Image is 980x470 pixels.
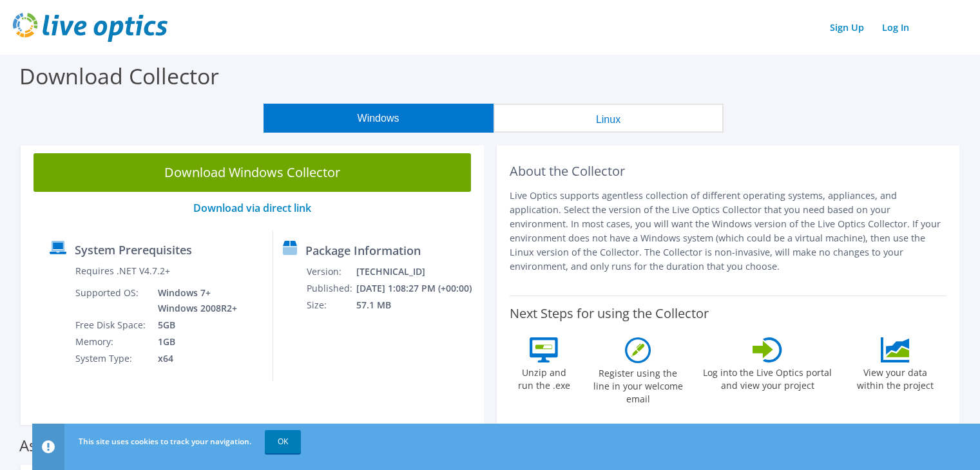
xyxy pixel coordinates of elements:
[264,104,494,133] button: Windows
[356,297,478,314] td: 57.1 MB
[75,265,170,277] label: Requires .NET V4.7.2+
[356,263,478,280] td: [TECHNICAL_ID]
[193,201,311,215] a: Download via direct link
[356,280,478,297] td: [DATE] 1:08:27 PM (+00:00)
[510,164,947,179] h2: About the Collector
[79,436,251,447] span: This site uses cookies to track your navigation.
[514,362,573,392] label: Unzip and run the .exe
[148,350,240,367] td: x64
[265,430,301,453] a: OK
[148,334,240,350] td: 1GB
[75,243,192,256] label: System Prerequisites
[702,362,832,392] label: Log into the Live Optics portal and view your project
[849,362,941,392] label: View your data within the project
[34,153,471,192] a: Download Windows Collector
[148,285,240,317] td: Windows 7+ Windows 2008R2+
[305,244,421,257] label: Package Information
[13,13,168,42] img: live_optics_svg.svg
[306,280,356,297] td: Published:
[590,363,686,406] label: Register using the line in your welcome email
[75,334,148,350] td: Memory:
[306,297,356,314] td: Size:
[510,189,947,274] p: Live Optics supports agentless collection of different operating systems, appliances, and applica...
[19,439,376,452] label: Assessments supported by the Windows Collector
[75,317,148,334] td: Free Disk Space:
[75,285,148,317] td: Supported OS:
[494,104,724,133] button: Linux
[75,350,148,367] td: System Type:
[148,317,240,334] td: 5GB
[306,263,356,280] td: Version:
[19,61,219,91] label: Download Collector
[823,18,870,37] a: Sign Up
[510,306,709,321] label: Next Steps for using the Collector
[876,18,916,37] a: Log In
